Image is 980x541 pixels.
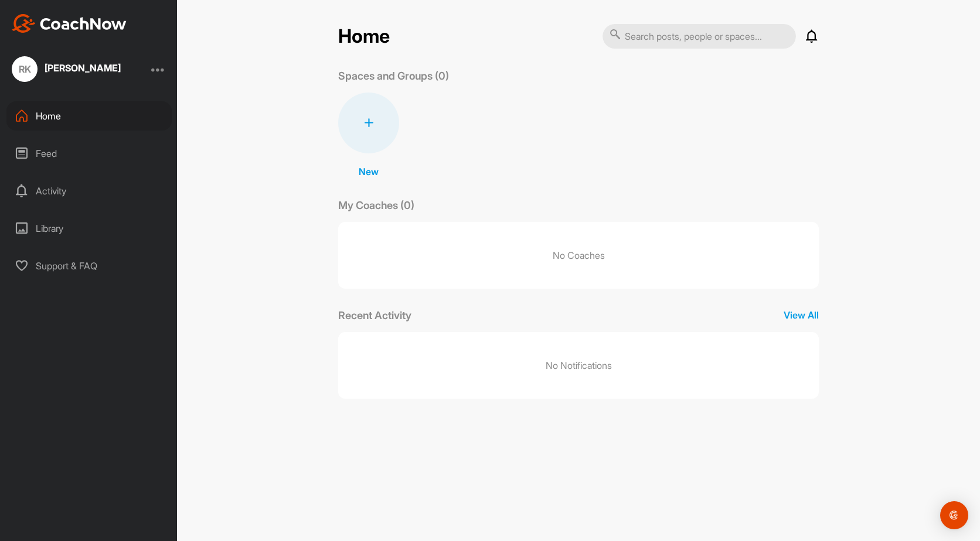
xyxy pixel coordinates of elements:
[603,24,796,49] input: Search posts, people or spaces...
[784,308,819,322] p: View All
[12,56,38,82] div: RK
[6,176,172,206] div: Activity
[338,68,449,84] p: Spaces and Groups (0)
[338,197,414,213] p: My Coaches (0)
[546,358,612,372] p: No Notifications
[338,307,411,323] p: Recent Activity
[6,214,172,243] div: Library
[6,101,172,131] div: Home
[45,63,121,73] div: [PERSON_NAME]
[359,165,379,179] p: New
[940,501,968,529] div: Open Intercom Messenger
[6,139,172,168] div: Feed
[338,222,819,289] p: No Coaches
[338,25,390,48] h2: Home
[6,251,172,280] div: Support & FAQ
[12,14,127,33] img: CoachNow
